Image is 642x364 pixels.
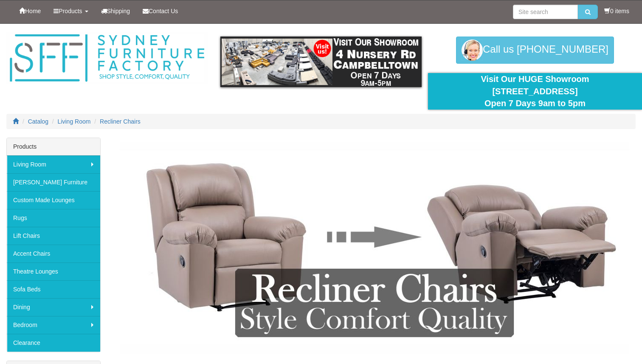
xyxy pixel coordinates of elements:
[107,8,130,14] span: Shipping
[7,191,100,209] a: Custom Made Lounges
[7,280,100,298] a: Sofa Beds
[28,118,48,125] a: Catalog
[13,0,47,22] a: Home
[7,334,100,352] a: Clearance
[136,0,184,22] a: Contact Us
[220,37,422,87] img: showroom.gif
[100,118,141,125] a: Recliner Chairs
[7,227,100,245] a: Lift Chairs
[47,0,94,22] a: Products
[25,8,41,14] span: Home
[95,0,137,22] a: Shipping
[7,298,100,316] a: Dining
[434,73,636,110] div: Visit Our HUGE Showroom [STREET_ADDRESS] Open 7 Days 9am to 5pm
[58,118,91,125] a: Living Room
[149,8,178,14] span: Contact Us
[7,316,100,334] a: Bedroom
[120,142,629,354] img: Recliner Chairs
[7,262,100,280] a: Theatre Lounges
[6,32,208,84] img: Sydney Furniture Factory
[604,7,629,15] li: 0 items
[7,245,100,262] a: Accent Chairs
[7,155,100,173] a: Living Room
[7,173,100,191] a: [PERSON_NAME] Furniture
[7,138,100,155] div: Products
[59,8,82,14] span: Products
[7,209,100,227] a: Rugs
[513,5,578,19] input: Site search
